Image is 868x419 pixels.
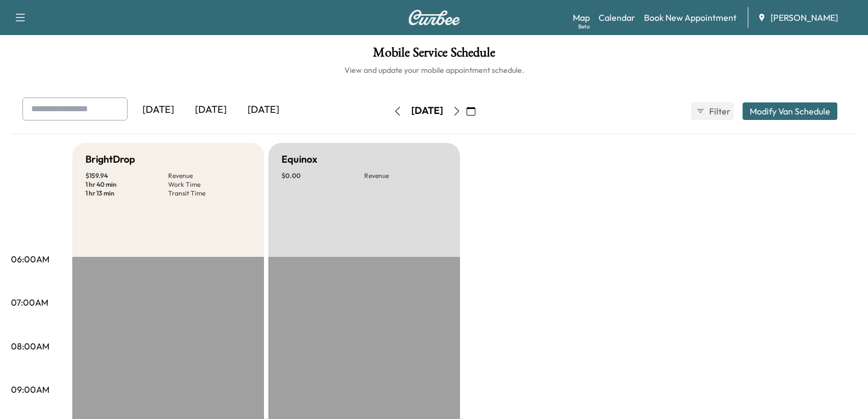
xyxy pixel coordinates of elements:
h5: BrightDrop [85,152,135,167]
p: 06:00AM [11,252,49,266]
p: 09:00AM [11,383,49,396]
span: [PERSON_NAME] [771,11,838,24]
p: Work Time [168,180,251,189]
div: [DATE] [237,97,290,123]
div: [DATE] [411,104,443,118]
p: $ 159.94 [85,171,168,180]
button: Filter [691,102,734,120]
img: Curbee Logo [408,10,461,25]
p: 07:00AM [11,296,48,309]
p: Revenue [364,171,447,180]
button: Modify Van Schedule [743,102,837,120]
span: Filter [709,105,729,118]
a: MapBeta [573,11,590,24]
p: Revenue [168,171,251,180]
a: Book New Appointment [644,11,737,24]
div: Beta [578,22,590,31]
p: $ 0.00 [281,171,364,180]
p: 1 hr 40 min [85,180,168,189]
p: Transit Time [168,189,251,198]
h1: Mobile Service Schedule [11,46,857,65]
div: [DATE] [185,97,237,123]
p: 08:00AM [11,340,49,353]
div: [DATE] [132,97,185,123]
h5: Equinox [281,152,317,167]
a: Calendar [599,11,635,24]
h6: View and update your mobile appointment schedule. [11,65,857,76]
p: 1 hr 13 min [85,189,168,198]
